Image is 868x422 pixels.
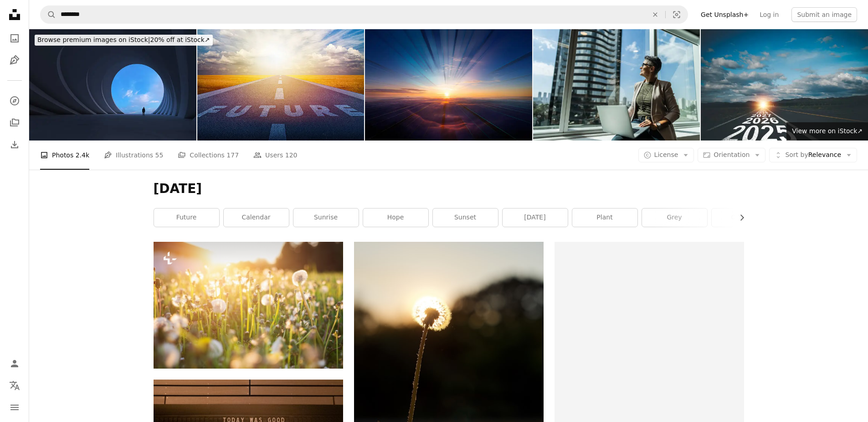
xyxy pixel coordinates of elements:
[5,92,24,110] a: Explore
[5,29,24,47] a: Photos
[654,151,678,158] span: License
[734,208,744,227] button: scroll list to the right
[701,29,868,141] img: Road 2025 to 2032 new year direction concept
[41,6,56,23] button: Search Unsplash
[29,29,218,51] a: Browse premium images on iStock|20% off at iStock↗
[754,7,784,22] a: Log in
[503,208,568,227] a: [DATE]
[5,376,24,395] button: Language
[769,148,857,162] button: Sort byRelevance
[224,208,289,227] a: calendar
[792,127,863,135] span: View more on iStock ↗
[154,208,219,227] a: future
[226,150,239,160] span: 177
[791,7,857,22] button: Submit an image
[37,36,150,43] span: Browse premium images on iStock |
[40,5,688,24] form: Find visuals sitewide
[695,7,754,22] a: Get Unsplash+
[197,29,365,141] img: Future on the road in the middle of asphalt road with at sunset forward. Business target and grow...
[5,114,24,132] a: Collections
[714,151,750,158] span: Orientation
[29,29,196,141] img: Light at the End of the Tunnel
[285,150,298,160] span: 120
[5,51,24,69] a: Illustrations
[253,141,297,170] a: Users 120
[5,398,24,417] button: Menu
[5,354,24,373] a: Log in / Sign up
[698,148,765,162] button: Orientation
[178,141,239,170] a: Collections 177
[786,122,868,141] a: View more on iStock↗
[35,35,213,46] div: 20% off at iStock ↗
[785,151,841,160] span: Relevance
[785,151,808,158] span: Sort by
[638,148,694,162] button: License
[533,29,700,141] img: Businesswoman contemplating on the office
[154,181,744,197] h1: [DATE]
[5,135,24,154] a: Download History
[712,208,777,227] a: outdoor
[642,208,707,227] a: grey
[365,29,532,141] img: Sunrise sky,Future conceptual background.
[572,208,637,227] a: plant
[155,150,164,160] span: 55
[154,301,343,309] a: Close up of green summer meadow at sunset full of dandelions . Nature background.
[293,208,359,227] a: sunrise
[666,6,688,23] button: Visual search
[645,6,665,23] button: Clear
[104,141,163,170] a: Illustrations 55
[154,242,343,369] img: Close up of green summer meadow at sunset full of dandelions . Nature background.
[363,208,428,227] a: hope
[354,364,544,372] a: white dandelion in close up photography
[433,208,498,227] a: sunset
